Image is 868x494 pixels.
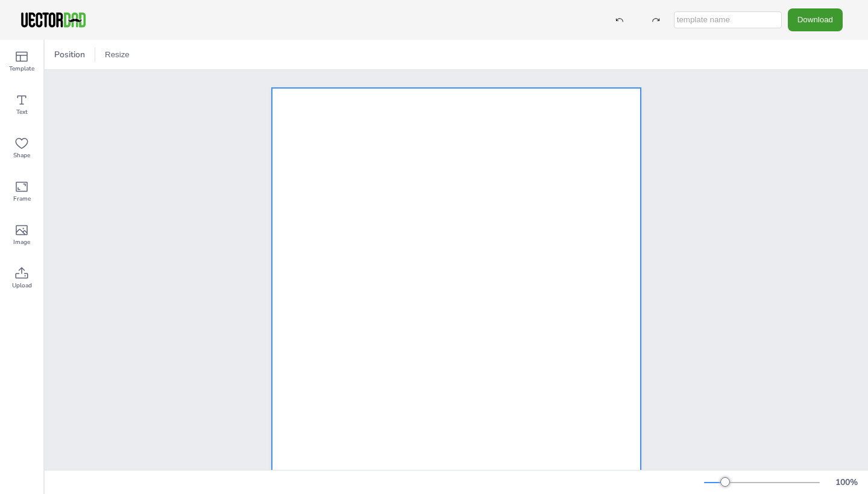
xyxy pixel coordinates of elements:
span: Shape [13,151,30,160]
button: Download [788,8,843,31]
button: Resize [100,45,134,64]
img: VectorDad-1.png [19,11,87,29]
span: Frame [13,194,31,204]
input: template name [674,11,782,28]
span: Text [16,107,28,117]
div: 100 % [832,477,861,488]
span: Template [9,64,34,73]
span: Upload [12,281,32,290]
span: Position [52,49,87,60]
span: Image [13,237,30,247]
